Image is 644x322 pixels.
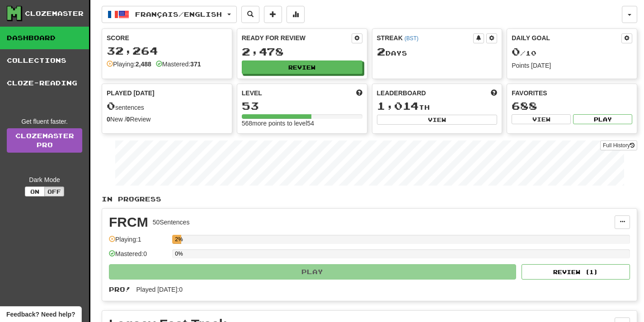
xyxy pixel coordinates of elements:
div: Playing: [107,60,151,69]
div: Streak [377,33,474,42]
span: 0 [107,99,115,112]
div: Mastered: [156,60,201,69]
button: Search sentences [241,6,259,23]
span: Leaderboard [377,89,426,98]
div: Daily Goal [512,33,621,43]
div: 688 [512,100,632,112]
div: Clozemaster [25,9,84,18]
div: Dark Mode [7,175,82,184]
button: More stats [287,6,305,23]
div: 53 [242,100,362,112]
div: sentences [107,100,227,112]
div: Points [DATE] [512,61,632,70]
button: Full History [600,140,637,150]
button: Add sentence to collection [264,6,282,23]
div: New / Review [107,115,227,124]
span: Pro! [109,285,131,293]
div: Score [107,33,227,42]
a: (BST) [404,35,418,42]
button: View [377,115,498,125]
a: ClozemasterPro [7,128,82,153]
div: Day s [377,46,498,58]
span: Level [242,89,262,98]
button: Français/English [102,6,237,23]
span: 2 [377,45,385,58]
strong: 0 [107,116,110,123]
div: 32,264 [107,45,227,56]
strong: 0 [127,116,130,123]
div: Playing: 1 [109,235,168,250]
div: 568 more points to level 54 [242,119,362,128]
span: Français / English [135,10,222,18]
button: Play [109,264,516,280]
span: Score more points to level up [356,89,362,98]
div: Ready for Review [242,33,352,42]
button: Review (1) [522,264,630,280]
span: Open feedback widget [6,310,75,319]
div: Mastered: 0 [109,249,168,264]
div: 50 Sentences [153,218,190,227]
span: Played [DATE]: 0 [136,286,183,293]
p: In Progress [102,195,637,204]
strong: 2,488 [136,61,151,68]
div: 2% [175,235,181,244]
span: Played [DATE] [107,89,155,98]
button: Review [242,61,362,74]
button: On [25,187,45,196]
div: Favorites [512,89,632,98]
span: / 10 [512,49,536,57]
button: View [512,114,571,124]
strong: 371 [190,61,201,68]
div: 2,478 [242,46,362,57]
span: 1,014 [377,99,419,112]
span: 0 [512,45,520,58]
div: FRCM [109,215,148,229]
button: Play [573,114,632,124]
button: Off [44,187,64,196]
div: Get fluent faster. [7,117,82,126]
span: This week in points, UTC [491,89,497,98]
div: th [377,100,498,112]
